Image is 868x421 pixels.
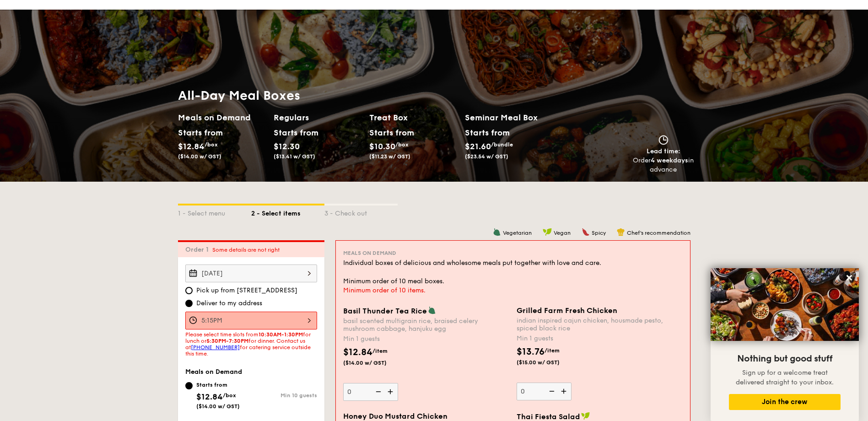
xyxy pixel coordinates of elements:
input: Deliver to my address [185,300,193,307]
span: Meals on Demand [343,250,396,256]
span: Nothing but good stuff [737,353,832,364]
span: Deliver to my address [196,299,262,308]
h2: Seminar Meal Box [465,111,561,124]
input: Pick up from [STREET_ADDRESS] [185,287,193,294]
div: Min 10 guests [251,392,317,399]
img: icon-clock.2db775ea.svg [657,135,670,145]
span: Sign up for a welcome treat delivered straight to your inbox. [736,369,834,386]
img: icon-reduce.1d2dbef1.svg [371,383,384,400]
div: Minimum order of 10 items. [343,286,683,295]
div: Starts from [274,126,314,140]
span: /box [223,392,236,399]
h2: Regulars [274,111,362,124]
span: Meals on Demand [185,368,242,376]
button: Join the crew [729,394,841,410]
input: Starts from$12.84/box($14.00 w/ GST)Min 10 guests [185,382,193,389]
div: Starts from [196,381,240,389]
h2: Treat Box [369,111,458,124]
span: ($14.00 w/ GST) [196,403,240,410]
div: Starts from [178,126,219,140]
span: /box [205,141,218,148]
span: ($23.54 w/ GST) [465,153,508,160]
span: $12.84 [343,347,372,358]
input: Grilled Farm Fresh Chickenindian inspired cajun chicken, housmade pesto, spiced black riceMin 1 g... [517,383,571,400]
img: icon-vegan.f8ff3823.svg [581,412,590,420]
div: Individual boxes of delicious and wholesome meals put together with love and care. Minimum order ... [343,259,683,286]
span: Vegetarian [503,230,532,236]
div: Min 1 guests [343,335,509,344]
span: Pick up from [STREET_ADDRESS] [196,286,297,295]
span: Chef's recommendation [627,230,690,236]
img: icon-chef-hat.a58ddaea.svg [617,228,625,236]
img: DSC07876-Edit02-Large.jpeg [711,268,859,341]
span: ($13.41 w/ GST) [274,153,315,160]
div: 3 - Check out [324,205,398,218]
span: $21.60 [465,141,491,151]
a: [PHONE_NUMBER] [191,344,240,351]
img: icon-add.58712e84.svg [384,383,398,400]
span: Basil Thunder Tea Rice [343,307,427,315]
div: indian inspired cajun chicken, housmade pesto, spiced black rice [517,317,683,332]
div: 1 - Select menu [178,205,251,218]
span: Honey Duo Mustard Chicken [343,412,447,421]
span: /box [395,141,409,148]
h1: All-Day Meal Boxes [178,87,561,104]
button: Close [842,270,857,285]
div: 2 - Select items [251,205,324,218]
input: Event time [185,312,317,329]
span: ($14.00 w/ GST) [178,153,221,160]
span: $12.30 [274,141,300,151]
span: /item [372,348,388,354]
span: ($11.23 w/ GST) [369,153,410,160]
span: Lead time: [647,147,680,155]
span: /item [545,347,560,354]
span: $13.76 [517,346,545,357]
span: Thai Fiesta Salad [517,412,580,421]
img: icon-vegan.f8ff3823.svg [543,228,552,236]
span: ($15.00 w/ GST) [517,359,579,366]
span: Grilled Farm Fresh Chicken [517,306,617,315]
strong: 4 weekdays [651,157,688,164]
div: Starts from [465,126,509,140]
img: icon-vegetarian.fe4039eb.svg [493,228,501,236]
span: Spicy [592,230,606,236]
span: Please select time slots from for lunch or for dinner. Contact us at for catering service outside... [185,331,311,357]
h2: Meals on Demand [178,111,266,124]
strong: 10:30AM-1:30PM [259,331,303,338]
input: Event date [185,264,317,282]
div: Starts from [369,126,410,140]
div: Order in advance [633,156,694,174]
span: $12.84 [178,141,205,151]
span: $12.84 [196,392,223,402]
span: Order 1 [185,246,212,254]
img: icon-reduce.1d2dbef1.svg [544,383,558,400]
strong: 5:30PM-7:30PM [206,338,248,344]
img: icon-add.58712e84.svg [558,383,571,400]
span: Vegan [554,230,571,236]
span: Some details are not right [212,247,280,253]
input: Basil Thunder Tea Ricebasil scented multigrain rice, braised celery mushroom cabbage, hanjuku egg... [343,383,398,401]
img: icon-vegetarian.fe4039eb.svg [428,306,436,314]
span: $10.30 [369,141,395,151]
span: ($14.00 w/ GST) [343,359,405,367]
span: /bundle [491,141,513,148]
div: basil scented multigrain rice, braised celery mushroom cabbage, hanjuku egg [343,317,509,333]
img: icon-spicy.37a8142b.svg [582,228,590,236]
div: Min 1 guests [517,334,683,343]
